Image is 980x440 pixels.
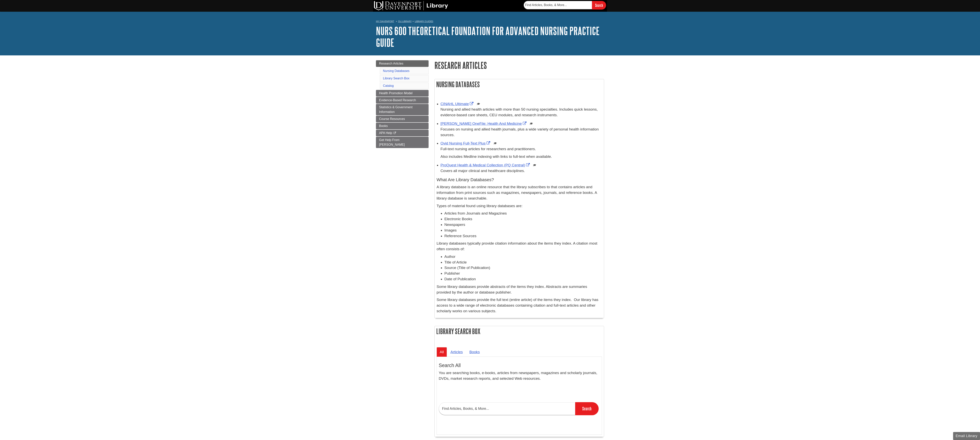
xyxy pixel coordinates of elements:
[530,122,533,125] img: Scholarly or Peer Reviewed
[379,62,403,65] span: Research Articles
[376,116,429,122] a: Course Resources
[379,124,388,128] span: Books
[440,141,491,145] a: Link opens in new window
[533,164,536,167] img: Scholarly or Peer Reviewed
[575,402,599,415] input: Search
[435,79,604,90] h2: Nursing Databases
[524,1,606,9] form: Searches DU Library's articles, books, and more
[376,104,429,115] a: Statistics & Government Information
[440,154,602,160] p: Also includes Medline indexing with links to full-text when available.
[376,90,429,97] a: Health Promotion Model
[466,347,483,357] a: Books
[383,84,394,87] a: Catalog
[376,19,604,25] nav: breadcrumb
[440,122,527,126] a: Link opens in new window
[477,102,480,106] img: Scholarly or Peer Reviewed
[439,370,600,381] p: You are searching books, e-books, articles from newspapers, magazines and scholarly journals, DVD...
[379,138,405,146] span: Get Help From [PERSON_NAME]
[439,363,600,368] h3: Search All
[444,254,602,260] li: Author
[379,98,416,102] span: Evidence-Based Research
[440,163,531,167] a: Link opens in new window
[379,131,392,135] span: APA Help
[444,233,602,239] li: Reference Sources
[437,347,447,357] a: All
[434,60,604,70] h1: Research Articles
[444,276,602,282] li: Date of Publication
[379,91,413,95] span: Health Promotion Model
[437,203,602,209] p: Types of material found using library databases are:
[953,432,980,440] button: Email Library
[444,260,602,265] li: Title of Article
[437,177,602,182] h4: What Are Library Databases?
[383,77,409,80] a: Library Search Box
[398,20,412,23] a: DU Library
[376,130,429,136] a: APA Help
[415,20,433,23] a: Library Guides
[435,326,604,336] h2: Library Search Box
[444,228,602,233] li: Images
[440,107,602,118] p: Nursing and allied health articles with more than 50 nursing specialties. Includes quick lessons,...
[376,20,394,23] a: My Davenport
[393,132,396,134] i: This link opens in a new window
[437,284,602,295] p: Some library databases provide abstracts of the items they index. Abstracts are summaries provide...
[437,184,602,201] p: A library database is an online resource that the library subscribes to that contains articles an...
[440,168,602,174] p: Covers all major clinical and healthcare disciplines.
[444,211,602,216] li: Articles from Journals and Magazines
[440,127,602,138] p: Focuses on nursing and allied health journals, plus a wide variety of personal health information...
[444,216,602,222] li: Electronic Books
[383,69,409,73] a: Nursing Databases
[439,402,575,415] input: Find Articles, Books, & More...
[592,1,606,9] input: Search
[376,137,429,148] a: Get Help From [PERSON_NAME]
[376,60,429,67] a: Research Articles
[437,297,602,314] p: Some library databases provide the full text (entire article) of the items they index. Our librar...
[447,347,466,357] a: Articles
[376,97,429,104] a: Evidence-Based Research
[444,265,602,271] li: Source (Title of Publication)
[444,222,602,228] li: Newspapers
[440,146,602,152] p: Full-text nursing articles for researchers and practitioners.
[379,117,405,121] span: Course Resources
[444,271,602,276] li: Publisher
[494,142,497,145] img: Scholarly or Peer Reviewed
[376,123,429,129] a: Books
[440,102,474,106] a: Link opens in new window
[379,106,413,114] span: Statistics & Government Information
[376,25,600,49] a: NURS 600 Theoretical Foundation for Advanced Nursing Practice Guide
[524,1,592,9] input: Find Articles, Books, & More...
[376,60,429,148] div: Guide Page Menu
[437,241,602,252] p: Library databases typically provide citation information about the items they index. A citation m...
[374,1,448,10] img: DU Library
